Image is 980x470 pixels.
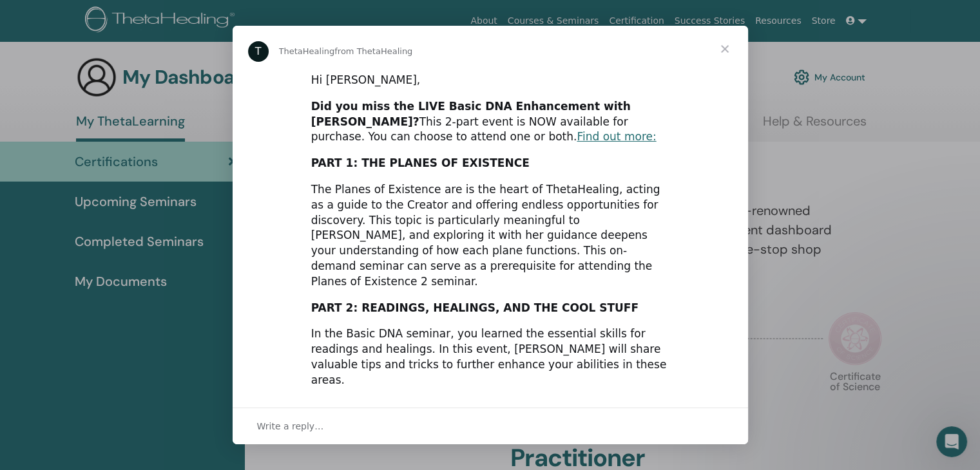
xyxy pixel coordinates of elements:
div: In the Basic DNA seminar, you learned the essential skills for readings and healings. In this eve... [311,326,669,388]
div: Hi [PERSON_NAME], [311,73,669,88]
div: This 2-part event is NOW available for purchase. You can choose to attend one or both. [311,99,669,145]
div: Profile image for ThetaHealing [248,41,269,62]
b: Did you miss the LIVE Basic DNA Enhancement with [PERSON_NAME]? [311,100,631,128]
span: Close [702,26,748,72]
span: Write a reply… [257,418,324,435]
div: The Planes of Existence are is the heart of ThetaHealing, acting as a guide to the Creator and of... [311,182,669,290]
span: from ThetaHealing [334,46,412,56]
b: PART 2: READINGS, HEALINGS, AND THE COOL STUFF [311,301,639,314]
b: PART 1: THE PLANES OF EXISTENCE [311,156,530,169]
div: Open conversation and reply [233,408,748,444]
span: ThetaHealing [279,46,335,56]
a: Find out more: [577,130,656,143]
